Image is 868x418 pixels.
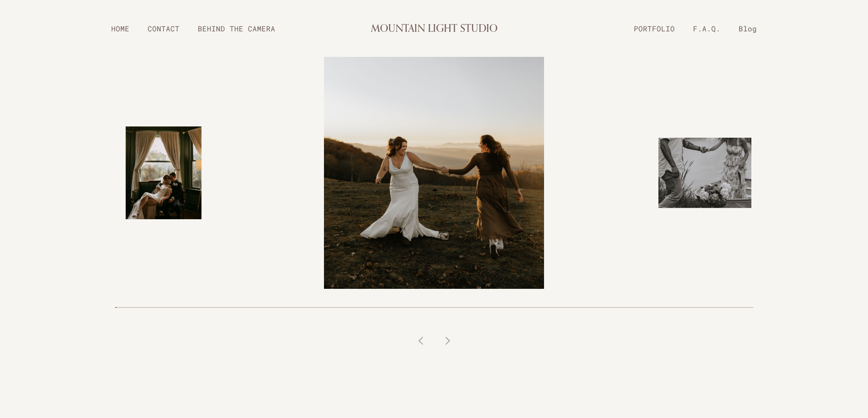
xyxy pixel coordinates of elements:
a: MOUNTAIN LIGHT STUDIO [371,16,498,41]
a: HOME [102,20,139,36]
a: Blog [729,20,766,36]
a: F.A.Q. [684,20,729,36]
a: BEHIND THE CAMERA [189,20,284,36]
a: PORTFOLIO [625,20,684,36]
a: CONTACT [139,20,189,36]
img: two brides holding hands in the sunrise on top of the mountain in their dresses with the Blueridg... [318,57,550,289]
